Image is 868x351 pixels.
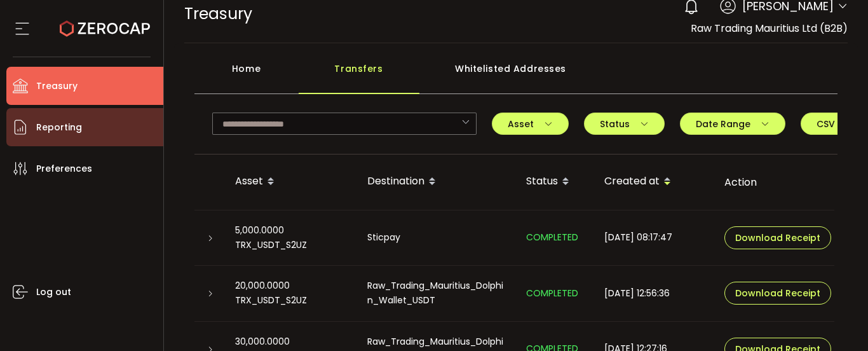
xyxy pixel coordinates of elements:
div: Asset [225,171,357,193]
span: Status [600,120,649,128]
div: 5,000.0000 TRX_USDT_S2UZ [225,223,357,252]
div: Action [714,175,834,189]
span: Treasury [184,3,252,25]
div: Transfers [299,56,419,94]
div: Raw_Trading_Mauritius_Dolphin_Wallet_USDT [357,279,516,308]
span: Asset [508,120,553,128]
div: Whitelisted Addresses [419,56,602,94]
span: COMPLETED [526,231,578,244]
div: Created at [594,171,714,193]
span: COMPLETED [526,287,578,299]
span: Log out [36,283,71,301]
div: Status [516,171,594,193]
iframe: Chat Widget [720,214,868,351]
div: Destination [357,171,516,193]
span: Preferences [36,160,92,178]
button: Asset [492,113,569,135]
button: Date Range [680,113,785,135]
span: Date Range [696,120,770,128]
span: Raw Trading Mauritius Ltd (B2B) [691,21,848,36]
div: Home [194,56,299,94]
div: Sticpay [357,230,516,245]
span: Treasury [36,77,78,95]
span: CSV [817,120,854,128]
div: 20,000.0000 TRX_USDT_S2UZ [225,279,357,308]
div: [DATE] 08:17:47 [594,230,714,245]
div: [DATE] 12:56:36 [594,286,714,301]
button: Status [584,113,665,135]
span: Reporting [36,118,82,137]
